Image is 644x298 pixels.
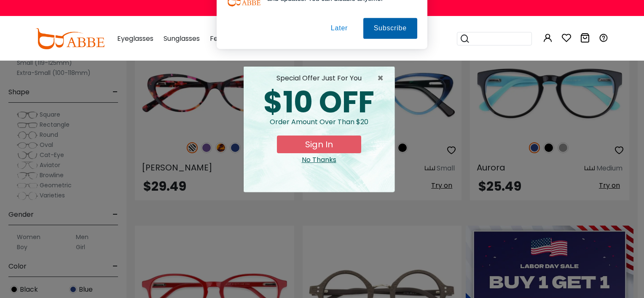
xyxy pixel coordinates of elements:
button: Subscribe [363,44,417,65]
div: $10 OFF [250,88,388,117]
div: Subscribe to our notifications for the latest news and updates. You can disable anytime. [260,10,417,29]
button: Later [320,44,358,65]
span: × [377,73,388,83]
div: Order amount over than $20 [250,117,388,136]
button: Sign In [277,136,361,153]
img: notification icon [227,10,260,44]
button: Close [377,73,388,83]
div: special offer just for you [250,73,388,83]
div: Close [250,155,388,165]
